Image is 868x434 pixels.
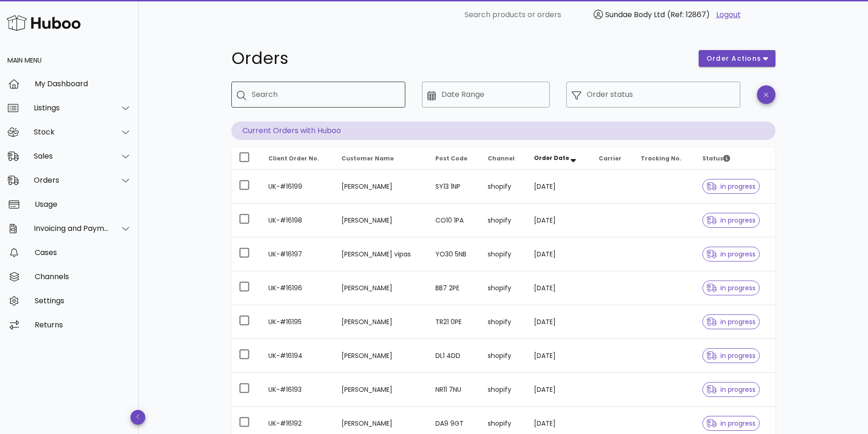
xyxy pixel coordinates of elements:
a: Logout [716,9,741,20]
td: [PERSON_NAME] [334,373,428,407]
td: BB7 2PE [428,271,480,305]
span: Carrier [599,154,621,162]
span: in progress [707,251,756,257]
button: order actions [699,50,775,67]
div: Listings [34,103,109,112]
th: Order Date: Sorted descending. Activate to remove sorting. [527,147,591,170]
td: [PERSON_NAME] [334,339,428,373]
span: Order Date [534,154,569,162]
span: Status [702,154,730,162]
div: Settings [35,296,131,305]
div: Stock [34,128,109,136]
td: shopify [480,305,527,339]
td: NR11 7NU [428,373,480,407]
td: [PERSON_NAME] [334,170,428,204]
td: [PERSON_NAME] vipas [334,237,428,271]
span: Post Code [435,154,467,162]
p: Current Orders with Huboo [231,121,775,140]
td: [DATE] [527,237,591,271]
span: Channel [488,154,515,162]
td: [DATE] [527,170,591,204]
th: Carrier [591,147,633,170]
td: shopify [480,204,527,237]
td: UK-#16195 [261,305,334,339]
td: shopify [480,271,527,305]
td: CO10 1PA [428,204,480,237]
td: YO30 5NB [428,237,480,271]
span: Customer Name [341,154,394,162]
td: [PERSON_NAME] [334,204,428,237]
div: My Dashboard [35,79,131,88]
span: (Ref: 12867) [667,9,710,20]
div: Invoicing and Payments [34,224,109,233]
span: in progress [707,319,756,325]
span: Tracking No. [641,154,682,162]
td: [PERSON_NAME] [334,305,428,339]
td: DL1 4DD [428,339,480,373]
td: [DATE] [527,373,591,407]
td: UK-#16198 [261,204,334,237]
td: shopify [480,170,527,204]
div: Cases [35,248,131,257]
td: [DATE] [527,339,591,373]
th: Tracking No. [633,147,695,170]
span: in progress [707,183,756,190]
td: SY13 1NP [428,170,480,204]
div: Orders [34,176,109,185]
span: in progress [707,386,756,393]
td: [PERSON_NAME] [334,271,428,305]
td: shopify [480,339,527,373]
th: Post Code [428,147,480,170]
td: [DATE] [527,271,591,305]
span: Sundae Body Ltd [605,9,665,20]
span: Client Order No. [268,154,319,162]
div: Channels [35,272,131,281]
span: in progress [707,217,756,223]
div: Sales [34,152,109,160]
span: in progress [707,285,756,291]
td: [DATE] [527,204,591,237]
td: UK-#16194 [261,339,334,373]
td: UK-#16193 [261,373,334,407]
th: Customer Name [334,147,428,170]
th: Channel [480,147,527,170]
span: in progress [707,420,756,427]
div: Returns [35,320,131,329]
td: shopify [480,373,527,407]
th: Client Order No. [261,147,334,170]
td: TR21 0PE [428,305,480,339]
td: UK-#16197 [261,237,334,271]
span: order actions [706,54,762,64]
div: Usage [35,200,131,209]
td: UK-#16199 [261,170,334,204]
td: shopify [480,237,527,271]
img: Huboo Logo [6,13,81,33]
h1: Orders [231,50,688,67]
td: UK-#16196 [261,271,334,305]
span: in progress [707,352,756,359]
th: Status [695,147,775,170]
td: [DATE] [527,305,591,339]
